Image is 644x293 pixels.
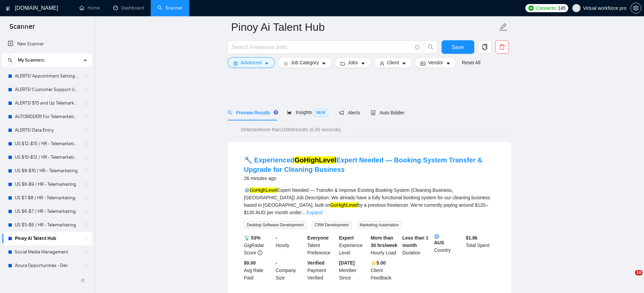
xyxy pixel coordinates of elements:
[243,259,275,281] div: Avg Rate Paid
[244,235,261,241] b: 📡 53%
[402,61,406,66] span: caret-down
[330,202,358,208] mark: GoHighLevel
[464,234,496,256] div: Total Spent
[307,235,329,241] b: Everyone
[8,37,87,51] a: New Scanner
[15,123,79,137] a: ALERTS! Data Entry
[15,151,79,164] a: US $10-$12 / HR - Telemarketing
[287,110,328,115] span: Insights
[466,235,478,241] b: $ 1.8k
[244,221,307,229] span: Desktop Software Development
[264,61,269,66] span: caret-down
[244,260,256,266] b: $0.00
[306,234,338,256] div: Talent Preference
[278,57,332,68] button: barsJob Categorycaret-down
[274,234,306,256] div: Hourly
[79,5,100,11] a: homeHome
[630,3,641,14] button: setting
[478,44,491,50] span: copy
[339,110,344,115] span: notification
[244,186,495,216] div: ⚙️ Expert Needed — Transfer & Improve Existing Booking System (Cleaning Business, [GEOGRAPHIC_DAT...
[15,83,79,96] a: ALERTS! Customer Support USA
[434,234,463,245] b: AUS
[4,22,40,36] span: Scanner
[401,234,433,256] div: Duration
[301,210,305,215] span: ...
[380,61,384,66] span: user
[276,235,277,241] b: -
[338,234,369,256] div: Experience Level
[428,59,443,66] span: Vendor
[5,55,16,66] button: search
[374,57,412,68] button: userClientcaret-down
[499,23,508,31] span: edit
[433,234,464,256] div: Country
[83,236,89,241] span: holder
[83,209,89,214] span: holder
[287,110,292,115] span: area-chart
[371,260,386,266] b: ⭐️ 5.00
[15,245,79,259] a: Social Media Management
[83,128,89,133] span: holder
[236,126,345,133] span: Detected more than 10000 results (0.45 seconds)
[306,259,338,281] div: Payment Verified
[621,270,637,286] iframe: Intercom live chat
[15,69,79,83] a: ALERTS! Appointment Setting or Cold Calling
[15,191,79,205] a: US $7-$8 / HR - Telemarketing
[80,277,87,284] span: double-left
[83,100,89,106] span: holder
[15,164,79,178] a: US $9-$10 / HR - Telemarketing
[369,259,401,281] div: Client Feedback
[357,221,402,229] span: Marketing Automation
[424,44,437,50] span: search
[361,61,365,66] span: caret-down
[2,37,92,51] li: New Scanner
[630,5,641,11] a: setting
[18,53,45,67] span: My Scanners
[402,235,428,248] b: Less than 1 month
[321,61,326,66] span: caret-down
[83,141,89,146] span: holder
[228,110,276,115] span: Preview Results
[83,263,89,268] span: holder
[83,87,89,92] span: holder
[158,5,183,11] a: searchScanner
[15,110,79,123] a: AUTOBIDDER! For Telemarketing in the [GEOGRAPHIC_DATA]
[307,260,325,266] b: Verified
[250,187,277,193] mark: GoHighLevel
[452,43,464,51] span: Save
[228,57,275,68] button: settingAdvancedcaret-down
[339,235,354,241] b: Expert
[415,45,420,49] span: info-circle
[387,59,399,66] span: Client
[2,53,92,286] li: My Scanners
[291,59,319,66] span: Job Category
[276,260,277,266] b: -
[15,205,79,218] a: US $6-$7 / HR - Telemarketing
[83,222,89,228] span: holder
[340,61,345,66] span: folder
[83,182,89,187] span: holder
[574,6,579,10] span: user
[442,40,474,54] button: Save
[274,259,306,281] div: Company Size
[15,178,79,191] a: US $8-$9 / HR - Telemarketing
[313,109,328,116] span: NEW
[6,3,10,14] img: logo
[244,156,482,173] a: 🔧 ExperiencedGoHighLevelExpert Needed — Booking System Transfer & Upgrade for Cleaning Business
[15,218,79,232] a: US $5-$6 / HR - Telemarketing
[15,232,79,245] a: Pinoy Ai Talent Hub
[371,110,404,115] span: Auto Bidder
[228,110,232,115] span: search
[495,40,509,54] button: delete
[307,210,323,215] a: Expand
[243,234,275,256] div: GigRadar Score
[371,110,376,115] span: robot
[294,156,336,164] mark: GoHighLevel
[273,109,279,115] div: Tooltip anchor
[339,110,360,115] span: Alerts
[415,57,456,68] button: idcardVendorcaret-down
[338,259,369,281] div: Member Since
[462,59,480,66] a: Reset All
